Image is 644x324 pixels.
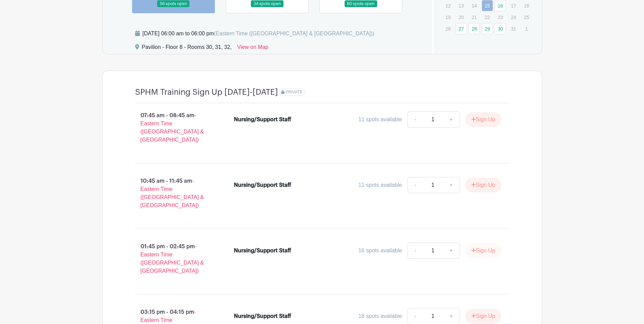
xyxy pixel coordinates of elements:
a: 27 [456,23,467,34]
p: 17 [508,0,519,11]
p: 19 [442,12,454,22]
p: 24 [508,12,519,22]
p: 12 [442,0,454,11]
a: - [407,242,423,259]
p: 14 [468,0,480,11]
p: 07:45 am - 08:45 am [124,109,223,147]
a: 30 [495,23,506,34]
p: 1 [521,23,532,34]
div: Nursing/Support Staff [234,247,291,255]
div: Pavilion - Floor 8 - Rooms 30, 31, 32, [142,43,232,54]
a: + [443,177,460,193]
button: Sign Up [465,244,501,258]
div: 11 spots available [358,115,402,124]
a: 28 [468,23,480,34]
p: 10:45 am - 11:45 am [124,174,223,212]
p: 13 [456,0,467,11]
a: + [443,242,460,259]
div: 18 spots available [358,312,402,320]
a: - [407,111,423,128]
a: + [443,111,460,128]
span: - Eastern Time ([GEOGRAPHIC_DATA] & [GEOGRAPHIC_DATA]) [141,112,204,143]
p: 26 [442,23,454,34]
div: 16 spots available [358,247,402,255]
button: Sign Up [465,178,501,192]
a: 29 [482,23,493,34]
a: - [407,177,423,193]
button: Sign Up [465,112,501,127]
span: PRIVATE [286,90,302,94]
h4: SPHM Training Sign Up [DATE]-[DATE] [135,87,278,97]
div: Nursing/Support Staff [234,181,291,189]
span: - Eastern Time ([GEOGRAPHIC_DATA] & [GEOGRAPHIC_DATA]) [141,244,204,274]
button: Sign Up [465,309,501,323]
div: Nursing/Support Staff [234,115,291,124]
p: 25 [521,12,532,22]
span: - Eastern Time ([GEOGRAPHIC_DATA] & [GEOGRAPHIC_DATA]) [141,178,204,208]
p: 23 [495,12,506,22]
p: 31 [508,23,519,34]
div: 11 spots available [358,181,402,189]
a: View on Map [237,43,269,54]
div: Nursing/Support Staff [234,312,291,320]
p: 22 [482,12,493,22]
p: 18 [521,0,532,11]
span: (Eastern Time ([GEOGRAPHIC_DATA] & [GEOGRAPHIC_DATA])) [214,31,374,36]
p: 20 [456,12,467,22]
p: 21 [468,12,480,22]
p: 01:45 pm - 02:45 pm [124,240,223,278]
div: [DATE] 06:00 am to 06:00 pm [143,30,374,38]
